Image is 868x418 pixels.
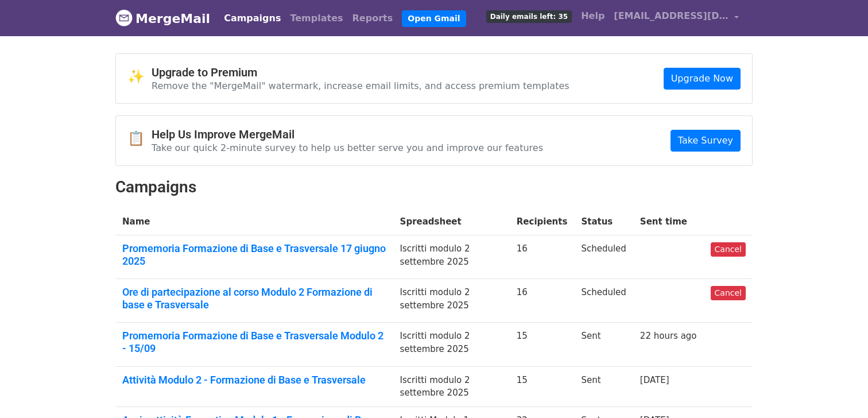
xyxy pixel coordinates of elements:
a: Open Gmail [402,10,466,27]
th: Sent time [633,208,704,235]
a: [EMAIL_ADDRESS][DOMAIN_NAME] [609,5,743,32]
h2: Campaigns [115,177,753,197]
a: Daily emails left: 35 [482,5,576,28]
a: Reports [348,7,398,30]
span: ✨ [127,68,152,85]
span: 📋 [127,130,152,147]
a: Promemoria Formazione di Base e Trasversale Modulo 2 - 15/09 [122,330,386,354]
td: Scheduled [574,235,633,279]
td: Iscritti modulo 2 settembre 2025 [393,366,510,407]
a: Take Survey [671,130,741,152]
a: Cancel [711,242,746,257]
h4: Upgrade to Premium [152,65,569,79]
p: Take our quick 2-minute survey to help us better serve you and improve our features [152,142,543,154]
th: Spreadsheet [393,208,510,235]
a: [DATE] [640,375,669,385]
td: 16 [510,235,575,279]
td: Scheduled [574,279,633,323]
td: 15 [510,323,575,366]
td: Iscritti modulo 2 settembre 2025 [393,279,510,323]
td: Sent [574,366,633,407]
td: 15 [510,366,575,407]
a: 22 hours ago [640,331,697,341]
td: Iscritti modulo 2 settembre 2025 [393,323,510,366]
h4: Help Us Improve MergeMail [152,127,543,141]
td: Sent [574,323,633,366]
span: Daily emails left: 35 [486,10,572,23]
a: Campaigns [219,7,285,30]
span: [EMAIL_ADDRESS][DOMAIN_NAME] [614,9,728,23]
a: Attività Modulo 2 - Formazione di Base e Trasversale [122,374,386,386]
a: Ore di partecipazione al corso Modulo 2 Formazione di base e Trasversale [122,286,386,311]
th: Recipients [510,208,575,235]
th: Name [115,208,393,235]
th: Status [574,208,633,235]
a: Cancel [711,286,746,300]
a: Upgrade Now [664,68,741,90]
a: Help [576,5,609,28]
a: Templates [285,7,347,30]
a: Promemoria Formazione di Base e Trasversale 17 giugno 2025 [122,242,386,267]
td: 16 [510,279,575,323]
a: MergeMail [115,6,210,30]
img: MergeMail logo [115,9,133,26]
td: Iscritti modulo 2 settembre 2025 [393,235,510,279]
p: Remove the "MergeMail" watermark, increase email limits, and access premium templates [152,80,569,92]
